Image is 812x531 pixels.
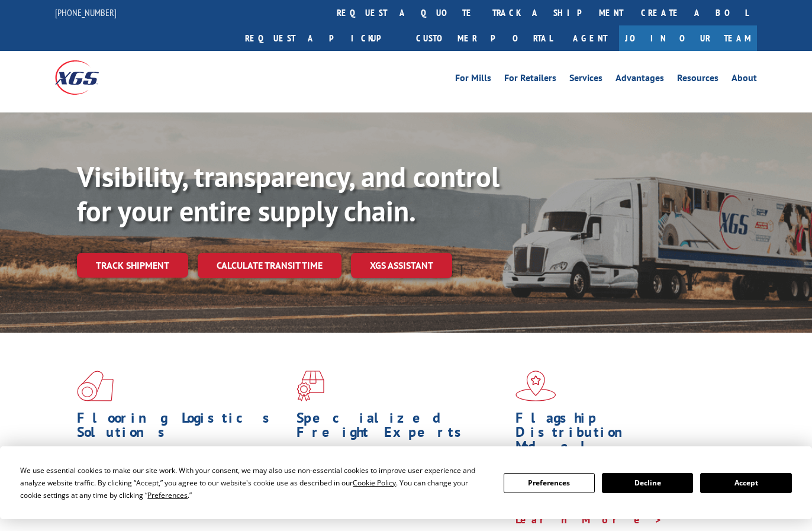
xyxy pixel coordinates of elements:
h1: Flagship Distribution Model [515,411,726,459]
a: For Retailers [504,73,556,86]
a: Calculate transit time [198,253,341,278]
a: Advantages [616,73,664,86]
a: Learn More > [515,513,663,526]
span: As an industry carrier of choice, XGS has brought innovation and dedication to flooring logistics... [77,445,260,487]
button: Accept [700,473,791,493]
a: [PHONE_NUMBER] [55,7,117,18]
a: For Mills [455,73,491,86]
a: Track shipment [77,253,188,278]
span: Preferences [147,490,188,500]
a: About [732,73,757,86]
img: xgs-icon-flagship-distribution-model-red [515,371,556,401]
b: Visibility, transparency, and control for your entire supply chain. [77,158,500,229]
img: xgs-icon-focused-on-flooring-red [297,371,324,401]
a: XGS ASSISTANT [351,253,452,278]
img: xgs-icon-total-supply-chain-intelligence-red [77,371,114,401]
h1: Specialized Freight Experts [297,411,507,445]
h1: Flooring Logistics Solutions [77,411,288,445]
a: Resources [677,73,718,86]
a: Services [569,73,602,86]
a: Join Our Team [619,25,757,51]
a: Agent [561,25,619,51]
p: From 123 overlength loads to delicate cargo, our experienced staff knows the best way to move you... [297,445,507,498]
span: Cookie Policy [353,478,396,488]
button: Preferences [504,473,595,493]
button: Decline [602,473,693,493]
div: We use essential cookies to make our site work. With your consent, we may also use non-essential ... [20,464,489,501]
a: Request a pickup [236,25,407,51]
a: Customer Portal [407,25,561,51]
